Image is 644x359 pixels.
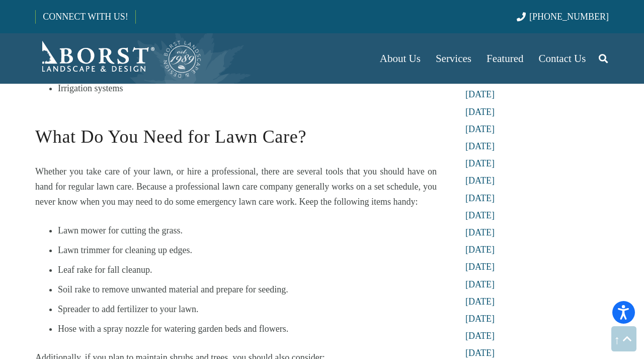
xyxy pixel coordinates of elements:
span: Featured [487,52,523,65]
a: [DATE] [465,279,495,289]
span: Spreader to add fertilizer to your lawn. [58,304,198,314]
a: [DATE] [465,141,495,151]
a: [DATE] [465,314,495,324]
a: [DATE] [465,89,495,99]
a: About Us [372,33,428,84]
a: [DATE] [465,296,495,307]
span: Irrigation systems [58,83,123,93]
span: Soil rake to remove unwanted material and prepare for seeding. [58,284,288,294]
a: [DATE] [465,175,495,186]
span: Lawn mower for cutting the grass. [58,225,183,235]
a: Borst-Logo [35,38,202,79]
a: [PHONE_NUMBER] [517,12,609,22]
a: [DATE] [465,331,495,341]
a: [DATE] [465,262,495,272]
h2: What Do You Need for Lawn Care? [35,109,437,150]
span: Whether you take care of your lawn, or hire a professional, there are several tools that you shou... [35,166,437,207]
span: [PHONE_NUMBER] [529,12,609,22]
a: CONNECT WITH US! [36,5,135,29]
span: Lawn trimmer for cleaning up edges. [58,245,192,255]
span: Contact Us [539,52,586,65]
span: Hose with a spray nozzle for watering garden beds and flowers. [58,324,288,334]
a: [DATE] [465,124,495,134]
a: [DATE] [465,245,495,255]
a: [DATE] [465,193,495,203]
a: [DATE] [465,158,495,168]
a: [DATE] [465,227,495,237]
a: [DATE] [465,348,495,358]
a: Search [593,46,613,71]
a: Back to top [611,326,636,351]
a: Contact Us [531,33,594,84]
a: Services [428,33,479,84]
span: Leaf rake for fall cleanup. [58,265,152,275]
a: [DATE] [465,210,495,220]
a: Featured [479,33,531,84]
a: [DATE] [465,107,495,117]
span: Services [436,52,471,65]
span: About Us [380,52,421,65]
